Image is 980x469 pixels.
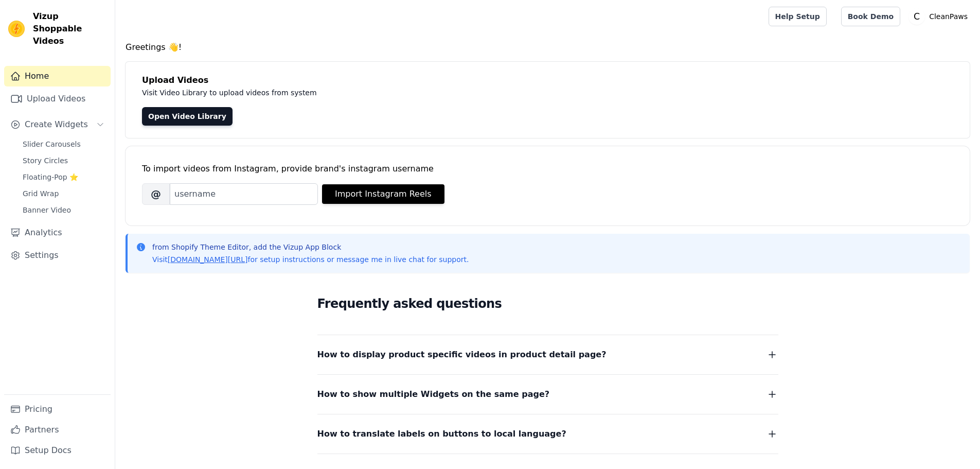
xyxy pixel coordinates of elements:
[23,139,81,149] span: Slider Carousels
[168,255,248,264] a: [DOMAIN_NAME][URL]
[16,170,111,184] a: Floating-Pop ⭐
[322,184,444,204] button: Import Instagram Reels
[16,137,111,151] a: Slider Carousels
[23,155,68,166] span: Story Circles
[16,203,111,217] a: Banner Video
[925,7,972,26] p: CleanPaws
[4,399,111,420] a: Pricing
[317,293,778,314] h2: Frequently asked questions
[4,420,111,440] a: Partners
[142,107,233,126] a: Open Video Library
[4,245,111,266] a: Settings
[317,387,778,402] button: How to show multiple Widgets on the same page?
[317,427,566,441] span: How to translate labels on buttons to local language?
[4,66,111,86] a: Home
[8,21,25,37] img: Vizup
[170,183,318,205] input: username
[142,86,603,99] p: Visit Video Library to upload videos from system
[908,7,972,26] button: C CleanPaws
[142,183,170,205] span: @
[142,74,953,86] h4: Upload Videos
[4,89,111,109] a: Upload Videos
[152,254,469,265] p: Visit for setup instructions or message me in live chat for support.
[4,114,111,135] button: Create Widgets
[23,188,59,199] span: Grid Wrap
[152,242,469,252] p: from Shopify Theme Editor, add the Vizup App Block
[317,348,778,362] button: How to display product specific videos in product detail page?
[16,153,111,168] a: Story Circles
[4,440,111,461] a: Setup Docs
[25,118,88,131] span: Create Widgets
[317,387,550,402] span: How to show multiple Widgets on the same page?
[142,163,953,175] div: To import videos from Instagram, provide brand's instagram username
[317,427,778,441] button: How to translate labels on buttons to local language?
[4,222,111,243] a: Analytics
[33,10,106,47] span: Vizup Shoppable Videos
[769,7,827,26] a: Help Setup
[317,348,607,362] span: How to display product specific videos in product detail page?
[841,7,900,26] a: Book Demo
[914,11,920,22] text: C
[16,186,111,201] a: Grid Wrap
[23,172,78,182] span: Floating-Pop ⭐
[126,41,970,54] h4: Greetings 👋!
[23,205,71,215] span: Banner Video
